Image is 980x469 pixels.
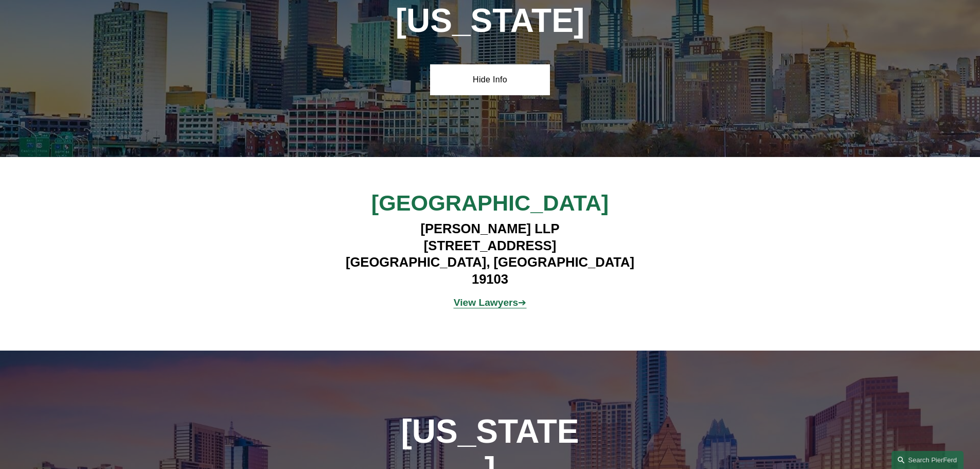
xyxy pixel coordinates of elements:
[371,190,609,215] span: [GEOGRAPHIC_DATA]
[454,297,527,308] span: ➔
[454,297,519,308] strong: View Lawyers
[340,2,640,40] h1: [US_STATE]
[892,451,964,469] a: Search this site
[454,297,527,308] a: View Lawyers➔
[340,220,640,287] h4: [PERSON_NAME] LLP [STREET_ADDRESS] [GEOGRAPHIC_DATA], [GEOGRAPHIC_DATA] 19103
[430,64,550,95] a: Hide Info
